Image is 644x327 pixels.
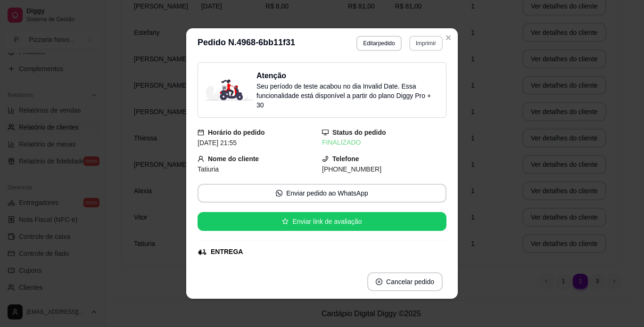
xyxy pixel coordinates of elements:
[332,129,386,136] strong: Status do pedido
[282,218,289,225] span: star
[206,80,253,100] img: delivery-image
[322,129,329,136] span: desktop
[198,184,446,203] button: whats-appEnviar pedido ao WhatsApp
[332,155,359,163] strong: Telefone
[198,155,204,162] span: user
[276,190,282,196] span: whats-app
[208,129,265,136] strong: Horário do pedido
[211,247,243,257] div: ENTREGA
[198,165,219,173] span: Tatiuria
[356,36,401,51] button: Editarpedido
[322,155,329,162] span: phone
[256,82,438,110] p: Seu período de teste acabou no dia Invalid Date . Essa funcionalidade está disponível a partir do...
[322,138,446,147] div: FINALIZADO
[367,272,443,291] button: close-circleCancelar pedido
[198,36,295,51] h3: Pedido N. 4968-6bb11f31
[208,155,259,163] strong: Nome do cliente
[376,278,382,285] span: close-circle
[198,139,237,147] span: [DATE] 21:55
[322,165,381,173] span: [PHONE_NUMBER]
[256,70,438,82] h3: Atenção
[198,212,446,231] button: starEnviar link de avaliação
[198,129,204,136] span: calendar
[441,30,456,45] button: Close
[409,36,443,51] button: Imprimir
